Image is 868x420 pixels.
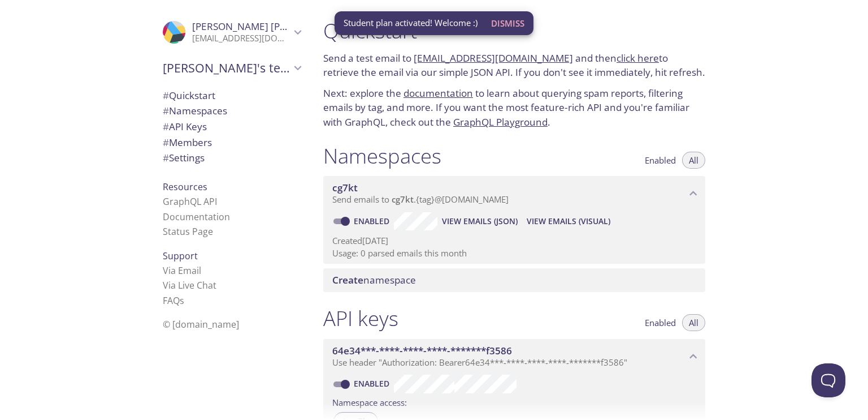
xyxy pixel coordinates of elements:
p: Next: explore the to learn about querying spam reports, filtering emails by tag, and more. If you... [323,86,705,130]
span: © [DOMAIN_NAME] [163,318,239,331]
span: Support [163,250,198,262]
span: View Emails (Visual) [527,215,610,228]
button: All [682,314,705,331]
span: # [163,89,169,102]
iframe: Help Scout Beacon - Open [811,363,845,397]
span: # [163,151,169,164]
button: View Emails (JSON) [437,212,522,230]
a: documentation [403,87,473,100]
div: Prathmesh Salunkhe [154,14,310,51]
a: Via Email [163,264,201,277]
span: Settings [163,151,205,164]
p: Created [DATE] [332,235,696,247]
a: [EMAIL_ADDRESS][DOMAIN_NAME] [414,52,573,65]
div: Members [154,135,310,151]
a: GraphQL API [163,195,217,208]
span: API Keys [163,120,207,133]
a: Status Page [163,225,213,238]
a: GraphQL Playground [453,115,548,128]
span: [PERSON_NAME]'s team [163,60,290,76]
span: Send emails to . {tag} @[DOMAIN_NAME] [332,194,509,205]
a: Documentation [163,211,230,223]
span: [PERSON_NAME] [PERSON_NAME] [192,20,347,33]
a: click here [617,52,659,65]
button: Enabled [638,152,683,169]
span: # [163,104,169,117]
span: cg7kt [392,194,414,205]
a: Enabled [352,378,394,389]
button: Enabled [638,314,683,331]
p: [EMAIL_ADDRESS][DOMAIN_NAME] [192,33,290,44]
button: View Emails (Visual) [522,212,615,230]
span: Create [332,273,363,286]
span: cg7kt [332,181,358,194]
span: Members [163,136,212,149]
div: Prathmesh's team [154,53,310,83]
div: cg7kt namespace [323,176,705,211]
button: Dismiss [487,12,529,34]
p: Usage: 0 parsed emails this month [332,247,696,259]
p: Send a test email to and then to retrieve the email via our simple JSON API. If you don't see it ... [323,51,705,80]
span: View Emails (JSON) [442,215,518,228]
div: Namespaces [154,103,310,119]
a: FAQ [163,294,184,307]
span: namespace [332,273,416,286]
h1: Namespaces [323,143,441,169]
span: Resources [163,181,207,193]
span: s [180,294,184,307]
div: Create namespace [323,268,705,292]
button: All [682,152,705,169]
span: # [163,136,169,149]
span: Namespaces [163,104,227,117]
h1: API keys [323,306,398,331]
a: Enabled [352,216,394,226]
label: Namespace access: [332,393,407,410]
span: Student plan activated! Welcome :) [344,17,478,29]
span: # [163,120,169,133]
div: API Keys [154,119,310,135]
a: Via Live Chat [163,279,216,292]
div: Team Settings [154,150,310,166]
h1: Quickstart [323,18,705,44]
div: Quickstart [154,88,310,104]
span: Dismiss [491,16,524,31]
span: Quickstart [163,89,215,102]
